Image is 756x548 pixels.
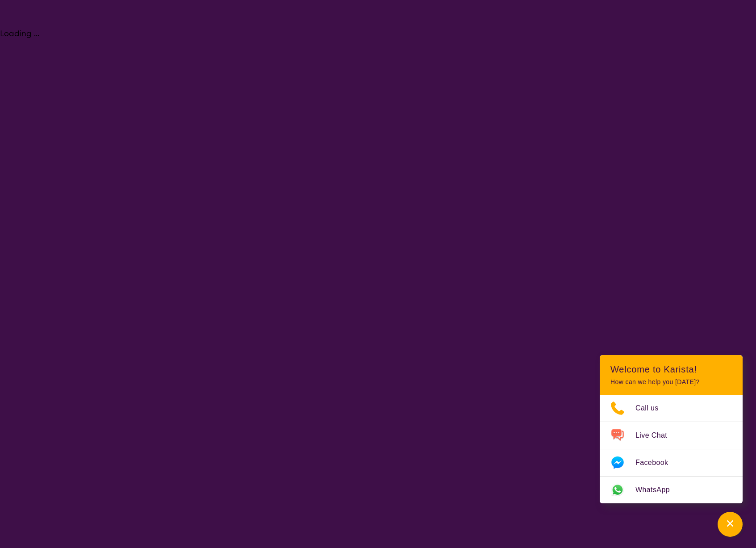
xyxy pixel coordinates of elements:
[635,483,681,497] span: WhatsApp
[610,378,732,386] p: How can we help you [DATE]?
[610,364,732,375] h2: Welcome to Karista!
[718,512,743,537] button: Channel Menu
[600,477,743,503] a: Web link opens in a new tab.
[635,402,669,415] span: Call us
[600,355,743,503] div: Channel Menu
[635,429,678,442] span: Live Chat
[600,395,743,503] ul: Choose channel
[635,456,679,469] span: Facebook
